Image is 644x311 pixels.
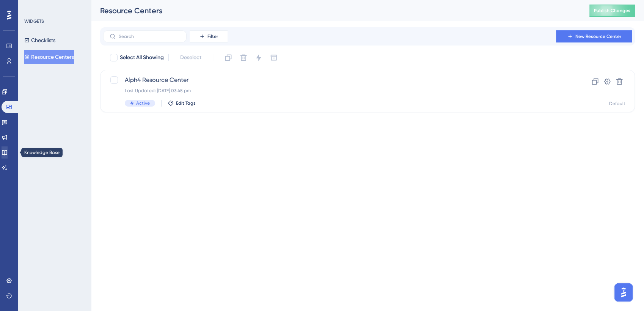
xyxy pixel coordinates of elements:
[125,88,550,94] div: Last Updated: [DATE] 03:45 pm
[190,30,228,42] button: Filter
[589,5,635,17] button: Publish Changes
[609,101,625,107] div: Default
[119,34,180,39] input: Search
[594,8,630,14] span: Publish Changes
[556,30,632,42] button: New Resource Center
[24,18,44,24] div: WIDGETS
[100,5,570,16] div: Resource Centers
[24,50,74,64] button: Resource Centers
[575,33,621,39] span: New Resource Center
[176,100,196,106] span: Edit Tags
[180,53,201,62] span: Deselect
[125,75,550,85] span: Alph4 Resource Center
[173,51,208,64] button: Deselect
[120,53,164,62] span: Select All Showing
[612,281,635,304] iframe: UserGuiding AI Assistant Launcher
[24,33,55,47] button: Checklists
[207,33,218,39] span: Filter
[136,100,150,106] span: Active
[168,100,196,106] button: Edit Tags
